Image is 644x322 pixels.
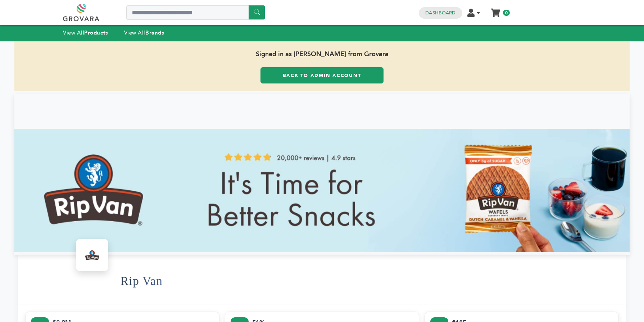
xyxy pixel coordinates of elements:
img: Rip Van Logo [78,241,106,269]
a: My Cart [491,6,500,14]
h1: Rip Van [121,263,163,299]
a: View AllBrands [124,29,164,36]
a: Dashboard [425,10,455,16]
span: 0 [503,10,510,16]
a: Back to Admin Account [260,67,384,83]
strong: Brands [145,29,164,36]
input: Search a product or brand... [126,5,265,20]
a: View AllProducts [63,29,108,36]
strong: Products [84,29,108,36]
span: Signed in as [PERSON_NAME] from Grovara [14,41,630,67]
